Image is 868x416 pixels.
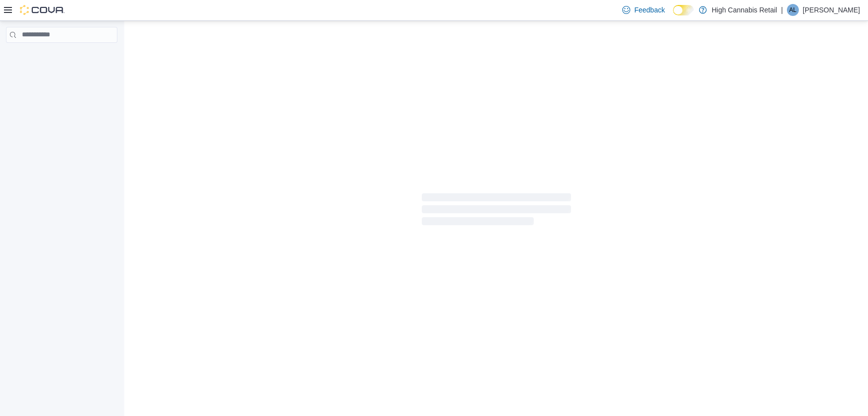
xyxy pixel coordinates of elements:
[781,4,783,16] p: |
[803,4,860,16] p: [PERSON_NAME]
[20,5,65,15] img: Cova
[787,4,799,16] div: Amy Lalonde
[6,45,117,69] nav: Complex example
[789,4,797,16] span: AL
[673,5,694,15] input: Dark Mode
[712,4,777,16] p: High Cannabis Retail
[673,15,674,16] span: Dark Mode
[422,195,571,227] span: Loading
[634,5,665,15] span: Feedback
